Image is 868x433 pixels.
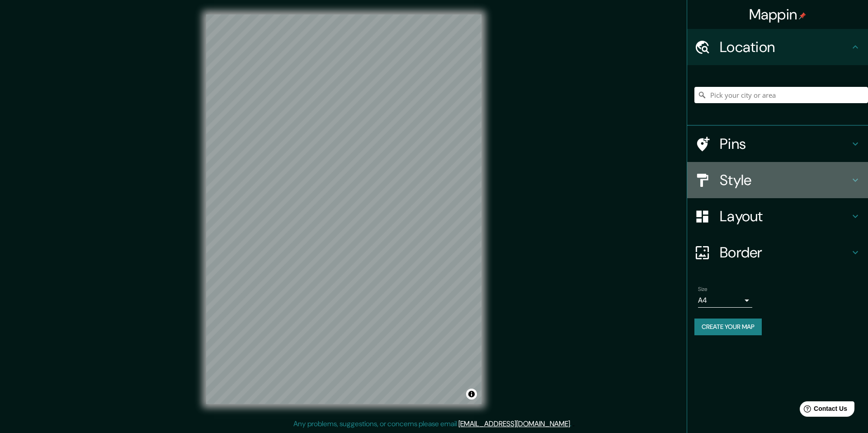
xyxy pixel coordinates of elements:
[788,398,858,423] iframe: Help widget launcher
[720,135,850,153] h4: Pins
[466,389,477,400] button: Toggle attribution
[720,207,850,225] h4: Layout
[698,285,708,293] label: Size
[293,419,571,429] p: Any problems, suggestions, or concerns please email .
[720,171,850,189] h4: Style
[694,87,868,103] input: Pick your city or area
[694,319,762,335] button: Create your map
[687,234,868,271] div: Border
[799,12,806,19] img: pin-icon.png
[573,419,575,429] div: .
[206,14,481,404] canvas: Map
[687,198,868,234] div: Layout
[720,243,850,262] h4: Border
[749,5,807,24] h4: Mappin
[720,38,850,56] h4: Location
[687,162,868,198] div: Style
[687,29,868,65] div: Location
[458,419,570,428] a: [EMAIL_ADDRESS][DOMAIN_NAME]
[687,126,868,162] div: Pins
[698,293,752,308] div: A4
[571,419,573,429] div: .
